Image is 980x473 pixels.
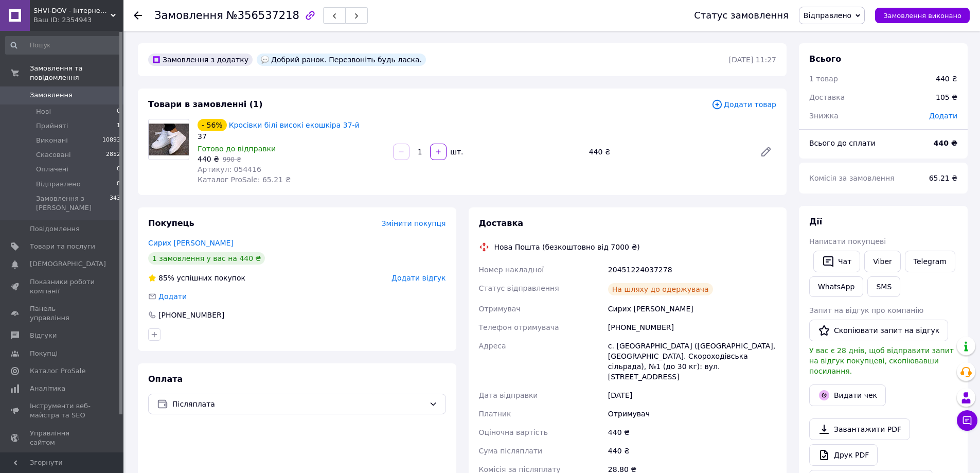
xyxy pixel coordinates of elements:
span: 2852 [106,150,120,160]
span: Доставка [809,93,845,101]
div: 440 ₴ [585,145,752,159]
div: шт. [448,147,464,157]
button: Видати чек [809,384,886,406]
span: Додати [929,112,957,120]
span: Всього до сплати [809,139,876,147]
div: 440 ₴ [936,74,957,84]
span: 0 [117,107,120,116]
a: Редагувати [756,142,776,162]
span: 990 ₴ [223,156,241,163]
time: [DATE] 11:27 [729,56,776,64]
span: Платник [479,410,511,418]
span: Прийняті [36,121,68,131]
span: Оплачені [36,165,68,174]
span: 343 [110,194,120,213]
span: Показники роботи компанії [30,277,95,296]
span: Сума післяплати [479,447,543,455]
span: Нові [36,107,51,116]
span: Телефон отримувача [479,323,559,331]
input: Пошук [5,36,121,55]
div: 440 ₴ [606,442,778,460]
span: 0 [117,165,120,174]
span: Змінити покупця [382,219,446,227]
span: Інструменти веб-майстра та SEO [30,401,95,420]
span: Знижка [809,112,839,120]
span: Комісія за замовлення [809,174,895,182]
div: Повернутися назад [134,10,142,21]
a: Завантажити PDF [809,418,910,440]
a: Кросівки білі високі екошкіра 37-й [229,121,360,129]
span: Відправлено [804,11,851,20]
div: [DATE] [606,386,778,405]
span: Замовлення [154,9,223,22]
span: Оціночна вартість [479,428,548,436]
b: 440 ₴ [934,139,957,147]
span: Каталог ProSale [30,366,85,376]
span: 8 [117,180,120,189]
span: Дії [809,217,822,226]
div: [PHONE_NUMBER] [606,318,778,337]
div: Сирих [PERSON_NAME] [606,300,778,318]
span: 65.21 ₴ [929,174,957,182]
div: На шляху до одержувача [608,283,713,295]
span: Додати [158,292,187,301]
span: Отримувач [479,305,521,313]
div: Отримувач [606,405,778,423]
span: 440 ₴ [198,155,219,163]
div: - 56% [198,119,227,131]
span: Товари та послуги [30,242,95,251]
span: Номер накладної [479,266,544,274]
img: Кросівки білі високі екошкіра 37-й [149,124,189,155]
span: Додати відгук [391,274,446,282]
span: Замовлення виконано [883,12,961,20]
span: Відправлено [36,180,81,189]
span: Замовлення з [PERSON_NAME] [36,194,110,213]
div: Нова Пошта (безкоштовно від 7000 ₴) [492,242,643,252]
span: Статус відправлення [479,284,559,292]
span: Всього [809,54,841,64]
span: 10893 [102,136,120,145]
div: 1 замовлення у вас на 440 ₴ [148,252,265,265]
div: успішних покупок [148,273,245,283]
span: Доставка [479,218,524,228]
span: Каталог ProSale: 65.21 ₴ [198,176,291,184]
span: SHVI-DOV - інтернет-магазин якісних товарів [33,6,111,15]
div: 37 [198,131,385,142]
span: Аналітика [30,384,65,393]
span: 1 товар [809,75,838,83]
span: Написати покупцеві [809,237,886,246]
span: Скасовані [36,150,71,160]
span: Відгуки [30,331,57,340]
a: WhatsApp [809,276,863,297]
span: 1 [117,121,120,131]
span: Покупці [30,349,58,358]
button: Скопіювати запит на відгук [809,320,948,341]
a: Telegram [905,251,955,272]
span: №356537218 [226,9,299,22]
div: с. [GEOGRAPHIC_DATA] ([GEOGRAPHIC_DATA], [GEOGRAPHIC_DATA]. Скороходівська сільрада), №1 (до 30 к... [606,337,778,386]
span: 85% [158,274,174,282]
div: Статус замовлення [694,10,789,21]
a: Сирих [PERSON_NAME] [148,239,234,247]
div: 440 ₴ [606,423,778,442]
button: Чат [813,251,860,272]
span: Замовлення [30,91,73,100]
div: 20451224037278 [606,260,778,279]
span: Адреса [479,342,506,350]
span: Оплата [148,374,183,384]
span: Замовлення та повідомлення [30,64,123,82]
span: Управління сайтом [30,429,95,447]
div: Ваш ID: 2354943 [33,15,123,25]
span: Післяплата [172,398,425,410]
span: Товари в замовленні (1) [148,99,263,109]
div: Замовлення з додатку [148,54,253,66]
img: :speech_balloon: [261,56,269,64]
button: Чат з покупцем [957,410,977,431]
a: Друк PDF [809,444,878,466]
button: Замовлення виконано [875,8,970,23]
span: Дата відправки [479,391,538,399]
span: Додати товар [711,99,776,110]
button: SMS [867,276,900,297]
span: [DEMOGRAPHIC_DATA] [30,259,106,269]
span: Покупець [148,218,194,228]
